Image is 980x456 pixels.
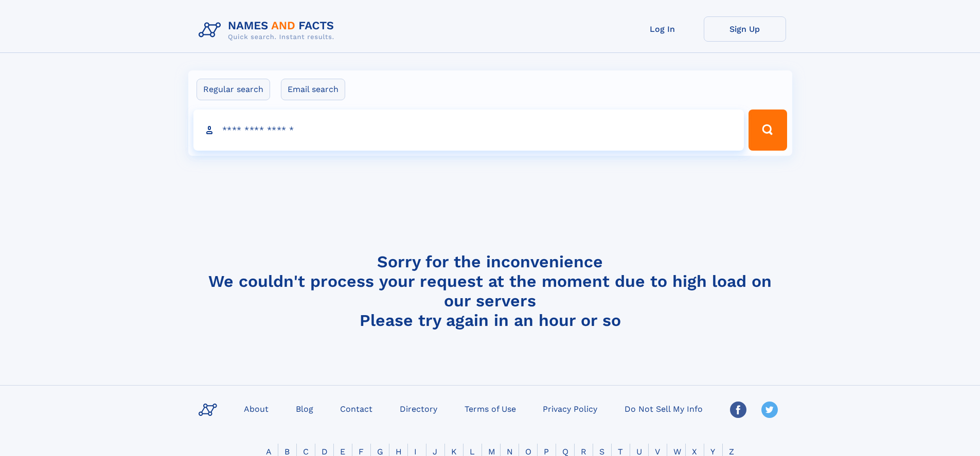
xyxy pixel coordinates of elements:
img: Twitter [761,402,778,418]
a: Do Not Sell My Info [620,401,707,416]
label: Regular search [197,79,270,100]
label: Email search [281,79,345,100]
img: Logo Names and Facts [194,16,343,44]
button: Search Button [749,110,787,151]
img: Facebook [730,402,746,418]
a: Contact [336,401,377,416]
h4: Sorry for the inconvenience We couldn't process your request at the moment due to high load on ou... [194,252,786,330]
input: search input [193,110,744,151]
a: Log In [621,16,704,42]
a: Blog [292,401,317,416]
a: Privacy Policy [539,401,601,416]
a: Terms of Use [460,401,520,416]
a: About [240,401,273,416]
a: Directory [396,401,441,416]
a: Sign Up [704,16,786,42]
